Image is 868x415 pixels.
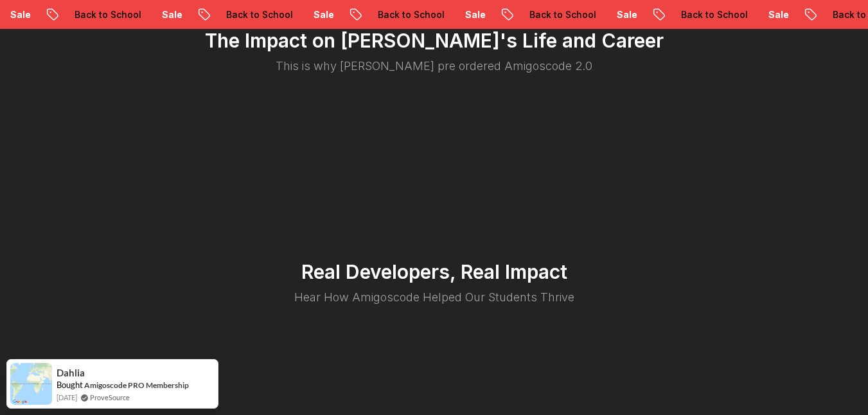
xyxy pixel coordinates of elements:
span: [DATE] [57,392,77,403]
p: Back to School [367,8,454,21]
p: Sale [303,8,344,21]
a: ProveSource [90,392,130,403]
p: Back to School [215,8,303,21]
p: Back to School [518,8,606,21]
p: This is why [PERSON_NAME] pre ordered Amigoscode 2.0 [249,57,619,75]
span: Bought [57,380,83,390]
p: Sale [757,8,799,21]
h2: The Impact on [PERSON_NAME]'s Life and Career [49,29,820,52]
p: Back to School [670,8,757,21]
h2: Real Developers, Real Impact [49,260,820,283]
p: Sale [606,8,647,21]
span: Dahlia [57,367,85,378]
a: Amigoscode PRO Membership [84,380,189,390]
p: Sale [151,8,192,21]
p: Sale [454,8,495,21]
p: Hear How Amigoscode Helped Our Students Thrive [249,288,619,306]
img: provesource social proof notification image [10,363,52,405]
p: Back to School [64,8,151,21]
